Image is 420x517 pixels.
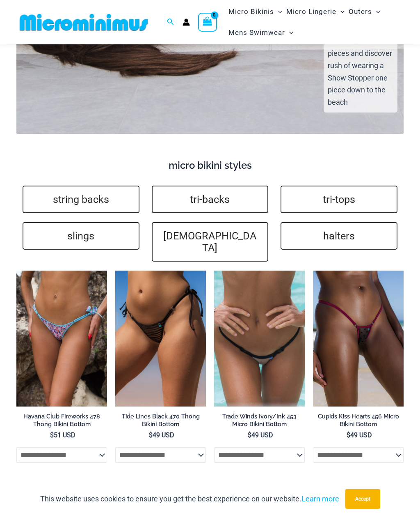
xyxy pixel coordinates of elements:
bdi: 51 USD [50,431,75,439]
a: Mens SwimwearMenu ToggleMenu Toggle [226,22,295,43]
span: Outers [349,1,372,22]
h2: Tide Lines Black 470 Thong Bikini Bottom [115,413,206,428]
a: slings [23,222,139,250]
a: Havana Club Fireworks 478 Thong Bikini Bottom [16,413,107,431]
span: Micro Bikinis [228,1,274,22]
button: Accept [345,489,380,509]
span: Menu Toggle [285,22,293,43]
span: Mens Swimwear [228,22,285,43]
span: $ [149,431,153,439]
a: Tide Lines Black 470 Thong 01Tide Lines Black 470 Thong 02Tide Lines Black 470 Thong 02 [115,271,206,407]
a: Trade Winds Ivory/Ink 453 Micro Bikini Bottom [214,413,305,431]
h4: micro bikini styles [16,160,404,172]
a: Search icon link [167,17,174,28]
span: $ [347,431,350,439]
a: string backs [23,186,139,213]
a: halters [281,222,397,250]
img: Cupids Kiss Hearts 456 Micro 01 [313,271,404,407]
bdi: 49 USD [248,431,273,439]
img: Trade Winds IvoryInk 453 Micro 02 [214,271,305,407]
a: Havana Club Fireworks 478 Thong 01Havana Club Fireworks 312 Tri Top 478 Thong 01Havana Club Firew... [16,271,107,407]
img: MM SHOP LOGO FLAT [16,13,151,32]
a: Account icon link [183,18,190,26]
a: tri-tops [281,186,397,213]
span: $ [248,431,251,439]
a: Learn more [301,494,339,503]
a: Tide Lines Black 470 Thong Bikini Bottom [115,413,206,431]
h2: Havana Club Fireworks 478 Thong Bikini Bottom [16,413,107,428]
bdi: 49 USD [347,431,372,439]
p: This website uses cookies to ensure you get the best experience on our website. [40,493,339,505]
bdi: 49 USD [149,431,174,439]
a: View Shopping Cart, empty [198,13,217,32]
span: Menu Toggle [336,1,345,22]
span: Menu Toggle [274,1,282,22]
a: tri-backs [152,186,269,213]
span: Menu Toggle [372,1,380,22]
a: Trade Winds IvoryInk 453 Micro 02Trade Winds IvoryInk 384 Top 453 Micro 06Trade Winds IvoryInk 38... [214,271,305,407]
a: Micro BikinisMenu ToggleMenu Toggle [226,1,284,22]
h2: Cupids Kiss Hearts 456 Micro Bikini Bottom [313,413,404,428]
a: Cupids Kiss Hearts 456 Micro Bikini Bottom [313,413,404,431]
a: OutersMenu ToggleMenu Toggle [347,1,382,22]
h2: Trade Winds Ivory/Ink 453 Micro Bikini Bottom [214,413,305,428]
span: Micro Lingerie [286,1,336,22]
a: Cupids Kiss Hearts 456 Micro 01Cupids Kiss Hearts 323 Underwire Top 456 Micro 06Cupids Kiss Heart... [313,271,404,407]
img: Tide Lines Black 470 Thong 01 [115,271,206,407]
img: Havana Club Fireworks 478 Thong 01 [16,271,107,407]
span: $ [50,431,54,439]
a: Micro LingerieMenu ToggleMenu Toggle [284,1,347,22]
a: [DEMOGRAPHIC_DATA] [152,222,269,262]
